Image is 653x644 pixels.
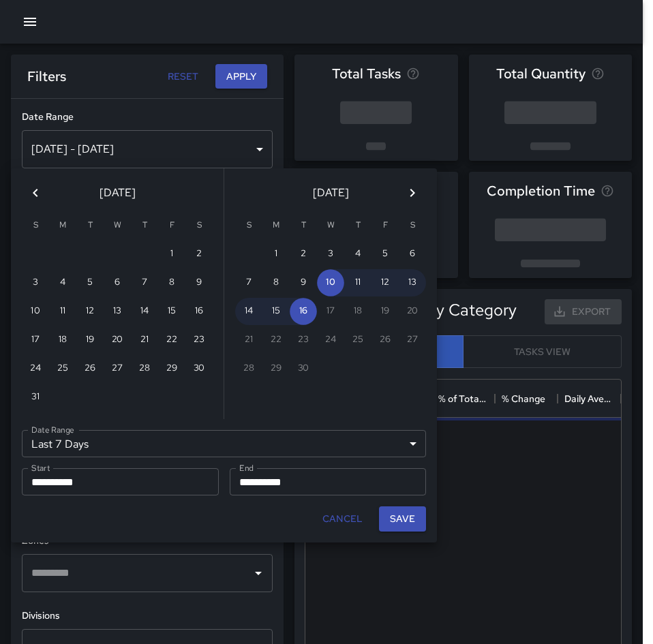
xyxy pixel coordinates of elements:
button: 28 [131,355,158,382]
label: Start [31,462,50,474]
button: 31 [22,384,49,411]
button: 13 [104,298,131,325]
button: 2 [185,241,213,268]
button: 3 [22,269,49,296]
span: Friday [373,212,397,239]
button: 2 [290,241,317,268]
span: [DATE] [100,183,136,202]
button: 27 [104,355,131,382]
button: Next month [399,179,426,206]
button: 25 [49,355,76,382]
button: 17 [22,326,49,354]
button: 21 [131,326,158,354]
span: Friday [160,212,184,239]
button: 5 [76,269,104,296]
button: 4 [49,269,76,296]
button: 30 [185,355,213,382]
button: Previous month [22,179,49,206]
button: 16 [290,298,317,325]
button: 11 [344,269,371,296]
button: Save [379,506,426,532]
button: 11 [49,298,76,325]
span: [DATE] [313,183,349,202]
button: 22 [158,326,185,354]
button: 8 [262,269,290,296]
button: 6 [399,241,426,268]
button: 19 [76,326,104,354]
button: 26 [76,355,104,382]
button: 15 [262,298,290,325]
button: 12 [76,298,104,325]
button: 16 [185,298,213,325]
button: 4 [344,241,371,268]
div: Last 7 Days [22,430,426,457]
button: 15 [158,298,185,325]
button: 8 [158,269,185,296]
button: 10 [317,269,344,296]
span: Sunday [23,212,48,239]
button: 6 [104,269,131,296]
button: 1 [158,241,185,268]
button: 24 [22,355,49,382]
button: 5 [371,241,399,268]
button: 7 [131,269,158,296]
span: Wednesday [318,212,343,239]
span: Monday [264,212,288,239]
button: 3 [317,241,344,268]
span: Wednesday [105,212,130,239]
span: Tuesday [78,212,102,239]
span: Saturday [400,212,425,239]
label: End [239,462,254,474]
button: 14 [131,298,158,325]
button: 12 [371,269,399,296]
button: 14 [235,298,262,325]
span: Thursday [346,212,370,239]
button: 7 [235,269,262,296]
button: 9 [290,269,317,296]
button: 13 [399,269,426,296]
span: Tuesday [291,212,316,239]
span: Monday [50,212,75,239]
span: Thursday [132,212,157,239]
button: 20 [104,326,131,354]
button: 10 [22,298,49,325]
label: Date Range [31,424,74,435]
span: Saturday [187,212,211,239]
button: 1 [262,241,290,268]
button: 18 [49,326,76,354]
button: 23 [185,326,213,354]
button: 29 [158,355,185,382]
button: 9 [185,269,213,296]
button: Cancel [317,506,368,532]
span: Sunday [237,212,261,239]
